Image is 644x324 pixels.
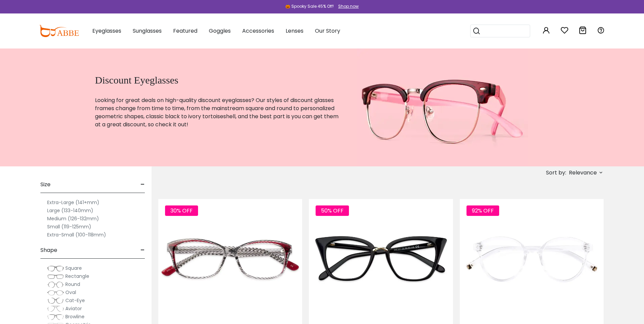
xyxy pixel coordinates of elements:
[546,169,566,176] span: Sort by:
[40,242,57,258] span: Shape
[47,297,64,304] img: Cat-Eye.png
[65,297,85,304] span: Cat-Eye
[242,27,274,35] span: Accessories
[47,206,93,215] label: Large (133-140mm)
[47,281,64,288] img: Round.png
[40,176,51,193] span: Size
[335,3,359,9] a: Shop now
[315,27,340,35] span: Our Story
[65,273,89,280] span: Rectangle
[140,176,145,193] span: -
[47,305,64,312] img: Aviator.png
[140,242,145,258] span: -
[47,215,99,223] label: Medium (126-132mm)
[466,205,499,216] span: 92% OFF
[47,273,64,280] img: Rectangle.png
[286,27,303,35] span: Lenses
[309,199,453,319] img: Black Damara - Acetate,Metal ,Universal Bridge Fit
[285,3,334,9] div: 🎃 Spooky Sale 45% Off!
[65,265,82,271] span: Square
[47,289,64,296] img: Oval.png
[47,198,99,206] label: Extra-Large (141+mm)
[65,289,76,296] span: Oval
[65,305,82,312] span: Aviator
[209,27,231,35] span: Goggles
[357,48,528,166] img: discount eyeglasses
[460,199,604,319] img: Fclear Differenceent - Plastic ,Universal Bridge Fit
[95,74,340,86] h1: Discount Eyeglasses
[47,265,64,272] img: Square.png
[39,25,79,37] img: abbeglasses.com
[47,231,106,239] label: Extra-Small (100-118mm)
[569,167,597,179] span: Relevance
[47,314,64,320] img: Browline.png
[165,205,198,216] span: 30% OFF
[92,27,121,35] span: Eyeglasses
[133,27,162,35] span: Sunglasses
[316,205,349,216] span: 50% OFF
[47,223,91,231] label: Small (119-125mm)
[338,3,359,9] div: Shop now
[95,96,340,129] p: Looking for great deals on high-quality discount eyeglasses? Our styles of discount glasses frame...
[158,199,302,319] img: Pattern Elliot - Plastic ,Universal Bridge Fit
[65,313,85,320] span: Browline
[65,281,80,288] span: Round
[173,27,197,35] span: Featured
